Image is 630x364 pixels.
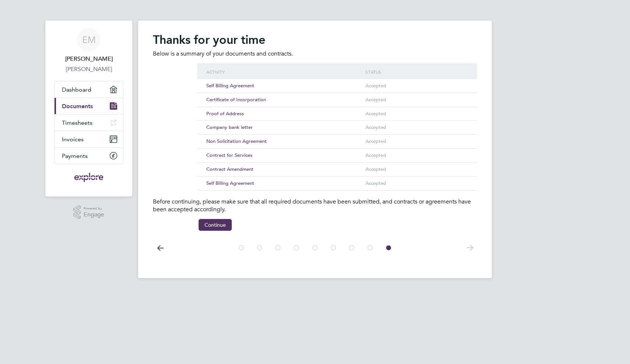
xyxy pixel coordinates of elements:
span: Self Billing Agreement [206,180,254,186]
span: Accepted [365,82,386,89]
span: Contract Amendment [206,166,253,172]
nav: Main navigation [45,21,132,197]
h2: Thanks for your time [153,32,477,47]
span: Company bank letter [206,124,253,130]
a: Payments [55,148,123,164]
a: Documents [55,98,123,114]
a: [PERSON_NAME] [54,65,123,74]
a: Invoices [55,131,123,147]
span: Non Solicitation Agreement [206,138,267,144]
span: Timesheets [62,119,92,126]
span: Proof of Address [206,110,244,117]
span: Payments [62,152,88,159]
span: Invoices [62,136,84,143]
button: Continue [199,219,232,231]
span: EM [82,35,96,45]
a: Powered byEngage [73,205,105,219]
span: Egor Mikhailov [54,54,123,63]
a: Timesheets [55,114,123,131]
img: exploregroup-logo-retina.png [74,172,104,183]
span: Accepted [365,180,386,186]
span: Accepted [365,96,386,103]
span: Documents [62,103,93,110]
span: Engage [84,212,104,218]
span: Dashboard [62,86,91,93]
span: Accepted [365,110,386,117]
p: Before continuing, please make sure that all required documents have been submitted, and contract... [153,198,477,213]
a: Dashboard [55,81,123,98]
span: Powered by [84,205,104,212]
div: Activity [204,63,364,80]
span: Self Billing Agreement [206,82,254,89]
a: EM[PERSON_NAME] [54,28,123,63]
span: Accepted [365,152,386,158]
span: Certificate of Incorporation [206,96,266,103]
a: Go to home page [54,172,123,183]
span: Accepted [365,124,386,130]
span: Accepted [365,138,386,144]
p: Below is a summary of your documents and contracts. [153,50,477,58]
span: Accepted [365,166,386,172]
span: Contract for Services [206,152,252,158]
div: Status [364,63,470,80]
